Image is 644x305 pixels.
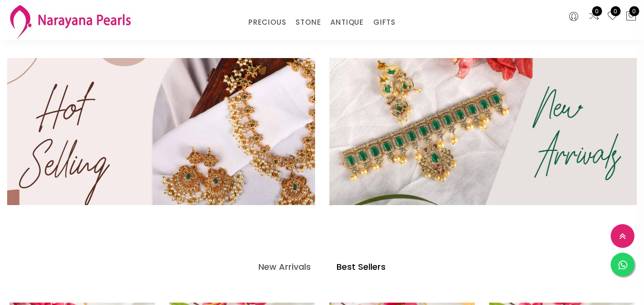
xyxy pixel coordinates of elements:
a: PRECIOUS [248,15,286,30]
button: 0 [625,10,637,23]
span: 0 [592,6,602,16]
a: 0 [607,10,618,23]
h4: New Arrivals [258,261,311,273]
span: 0 [629,6,639,16]
a: STONE [296,15,321,30]
h4: Best Sellers [337,261,386,273]
a: GIFTS [373,15,396,30]
span: 0 [611,6,621,16]
a: ANTIQUE [330,15,364,30]
a: 0 [588,10,600,23]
